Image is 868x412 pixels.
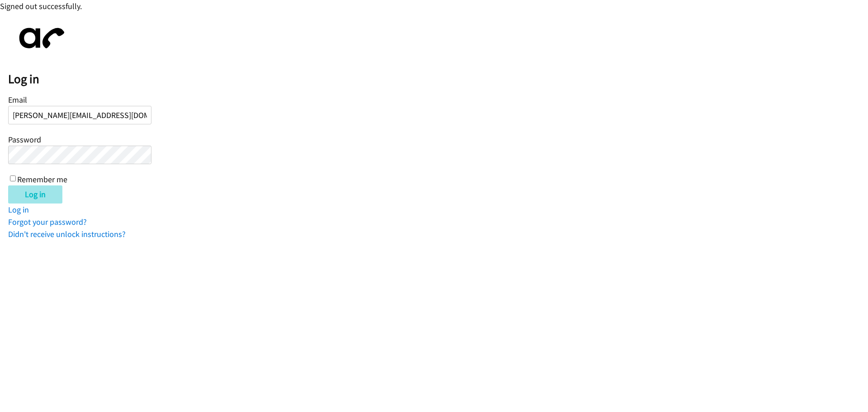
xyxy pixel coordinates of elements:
input: Log in [8,185,62,204]
label: Password [8,134,41,145]
img: aphone-8a226864a2ddd6a5e75d1ebefc011f4aa8f32683c2d82f3fb0802fe031f96514.svg [8,20,71,56]
a: Didn't receive unlock instructions? [8,229,126,239]
label: Email [8,95,27,105]
a: Forgot your password? [8,217,87,227]
label: Remember me [17,174,67,185]
a: Log in [8,204,29,215]
h2: Log in [8,71,868,87]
